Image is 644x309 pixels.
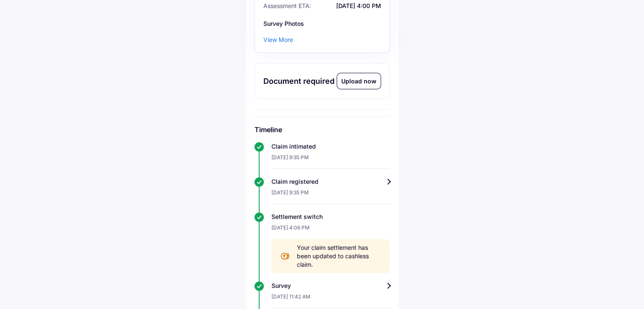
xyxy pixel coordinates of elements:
div: Settlement switch [271,212,390,221]
div: Claim registered [271,177,390,186]
span: [DATE] 4:00 PM [313,2,381,10]
div: [DATE] 11:42 AM [271,290,390,308]
div: [DATE] 9:35 PM [271,151,390,169]
span: Your claim settlement has been updated to cashless claim. [297,243,381,269]
div: Survey [271,281,390,290]
span: Assessment ETA: [263,2,311,10]
div: Survey Photos [263,19,381,28]
div: Document required [263,76,334,86]
h6: Timeline [254,125,390,134]
div: [DATE] 4:06 PM [271,221,390,239]
div: Claim intimated [271,142,390,151]
div: View More [263,36,293,44]
div: Upload now [337,73,381,89]
div: [DATE] 9:35 PM [271,186,390,204]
